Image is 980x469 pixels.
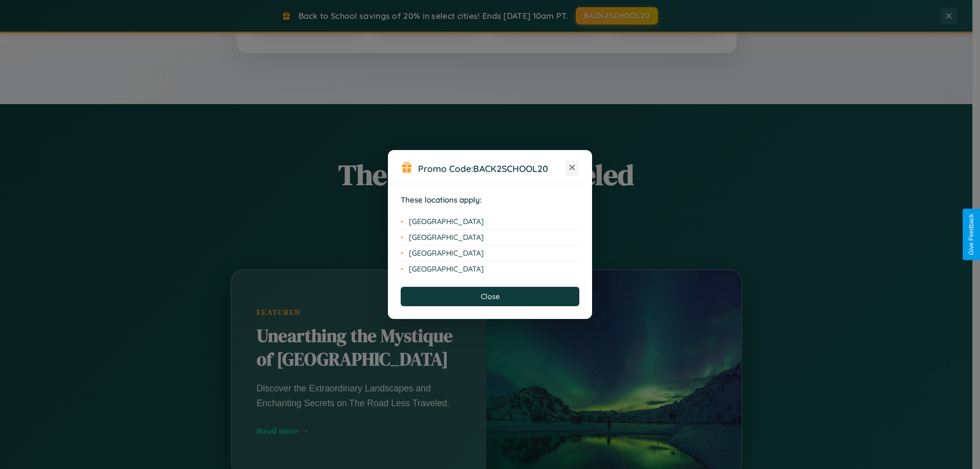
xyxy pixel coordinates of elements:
li: [GEOGRAPHIC_DATA] [401,230,579,245]
strong: These locations apply: [401,195,482,205]
button: Close [401,287,579,306]
div: Give Feedback [968,214,975,255]
b: BACK2SCHOOL20 [473,163,548,174]
li: [GEOGRAPHIC_DATA] [401,261,579,277]
li: [GEOGRAPHIC_DATA] [401,214,579,230]
li: [GEOGRAPHIC_DATA] [401,245,579,261]
h3: Promo Code: [418,163,565,174]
